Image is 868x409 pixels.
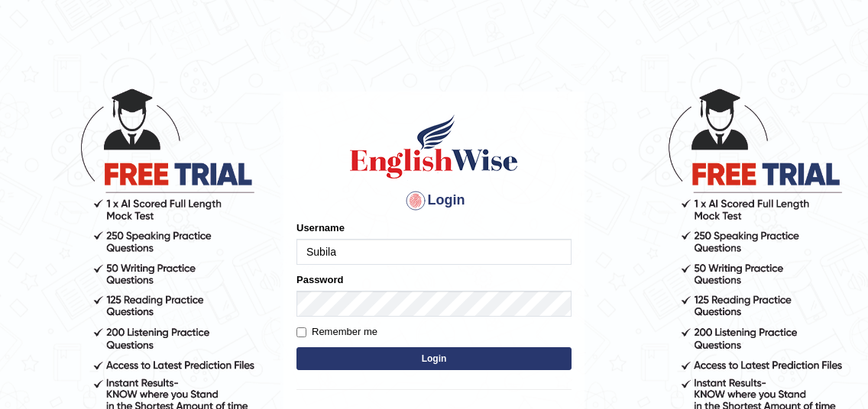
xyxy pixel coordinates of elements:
[296,272,343,287] label: Password
[296,347,572,370] button: Login
[296,324,377,340] label: Remember me
[296,221,345,235] label: Username
[347,112,521,181] img: Logo of English Wise sign in for intelligent practice with AI
[296,188,572,213] h4: Login
[296,327,306,337] input: Remember me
